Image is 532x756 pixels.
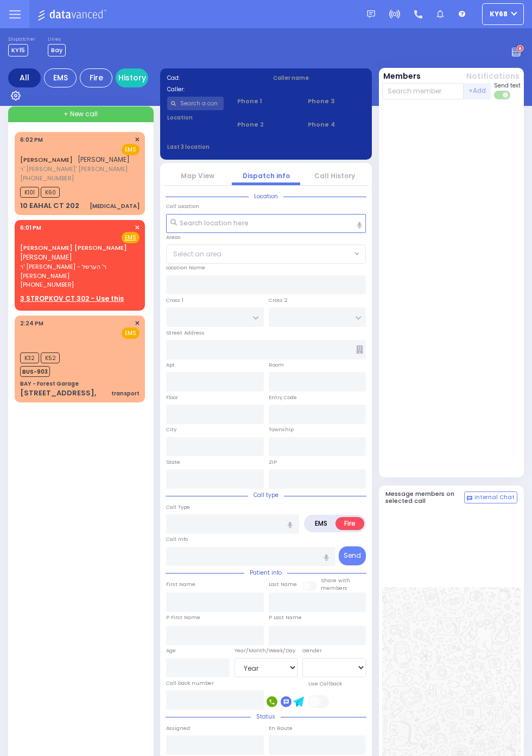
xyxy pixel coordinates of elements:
[269,361,284,369] label: Room
[251,713,281,721] span: Status
[20,174,74,182] span: [PHONE_NUMBER]
[335,517,364,530] label: Fire
[244,569,287,577] span: Patient info
[20,280,74,289] span: [PHONE_NUMBER]
[166,679,214,687] label: Call back number
[122,144,140,155] span: EMS
[20,155,73,164] a: [PERSON_NAME]
[494,81,521,90] span: Send text
[20,380,79,388] div: BAY - Forest Garage
[306,517,336,530] label: EMS
[321,584,347,591] span: members
[248,491,284,499] span: Call type
[308,680,342,688] label: Use Callback
[367,10,375,18] img: message.svg
[464,492,517,503] button: Internal Chat
[166,426,176,433] label: City
[166,503,190,511] label: Call Type
[167,97,224,110] input: Search a contact
[237,97,294,106] span: Phone 1
[269,426,294,433] label: Township
[490,9,508,19] span: ky68
[385,490,465,505] h5: Message members on selected call
[166,214,366,234] input: Search location here
[166,647,176,654] label: Age
[269,297,288,304] label: Cross 2
[166,458,180,466] label: State
[41,352,60,363] span: K52
[167,143,267,151] label: Last 3 location
[8,68,41,87] div: All
[166,581,195,588] label: First Name
[8,36,35,43] label: Dispatcher
[20,366,50,377] span: BUS-903
[269,394,297,401] label: Entry Code
[269,614,302,621] label: P Last Name
[166,329,205,337] label: Street Address
[166,724,190,732] label: Assigned
[116,68,148,87] a: History
[122,327,140,339] span: EMS
[80,68,112,87] div: Fire
[166,297,183,304] label: Cross 1
[135,135,140,144] span: ✕
[269,724,293,732] label: En Route
[249,192,283,200] span: Location
[166,203,199,210] label: Call Location
[237,120,294,129] span: Phone 2
[166,394,178,401] label: Floor
[494,90,511,100] label: Turn off text
[64,109,98,119] span: + New call
[166,361,175,369] label: Apt
[37,8,110,21] img: Logo
[20,187,39,198] span: K101
[467,496,472,501] img: comment-alt.png
[20,388,96,399] div: [STREET_ADDRESS],
[269,458,277,466] label: ZIP
[111,389,140,398] div: transport
[41,187,60,198] span: K60
[44,68,77,87] div: EMS
[166,234,181,241] label: Areas
[20,200,79,211] div: 10 EAHAL CT 202
[78,155,130,164] span: [PERSON_NAME]
[308,120,365,129] span: Phone 4
[20,136,43,144] span: 6:02 PM
[167,85,259,93] label: Caller:
[383,71,421,82] button: Members
[135,223,140,232] span: ✕
[269,581,297,588] label: Last Name
[20,352,39,363] span: K32
[167,114,224,122] label: Location
[466,71,520,82] button: Notifications
[321,577,350,584] small: Share with
[166,614,200,621] label: P First Name
[135,319,140,328] span: ✕
[20,224,41,232] span: 6:01 PM
[356,345,363,354] span: Other building occupants
[382,83,464,99] input: Search member
[167,74,259,82] label: Cad:
[125,234,136,242] u: EMS
[8,44,28,56] span: KY15
[20,165,130,174] span: ר' [PERSON_NAME]' [PERSON_NAME]
[308,97,365,106] span: Phone 3
[166,535,188,543] label: Call Info
[181,171,214,180] a: Map View
[48,44,66,56] span: Bay
[20,319,43,327] span: 2:24 PM
[173,249,221,259] span: Select an area
[20,243,127,252] a: [PERSON_NAME] [PERSON_NAME]
[20,253,72,262] span: [PERSON_NAME]
[482,3,524,25] button: ky68
[474,494,515,501] span: Internal Chat
[314,171,355,180] a: Call History
[243,171,290,180] a: Dispatch info
[166,264,205,272] label: Location Name
[20,294,124,303] u: 3 STROPKOV CT 302 - Use this
[48,36,66,43] label: Lines
[235,647,298,654] div: Year/Month/Week/Day
[90,202,140,210] div: [MEDICAL_DATA]
[339,546,366,565] button: Send
[273,74,365,82] label: Caller name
